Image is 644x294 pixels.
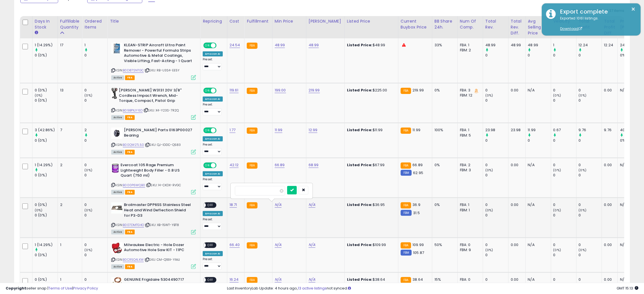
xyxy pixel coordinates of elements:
[35,93,43,98] small: (0%)
[309,42,319,48] a: 48.99
[84,168,92,172] small: (0%)
[528,43,551,48] div: 48.99
[84,43,107,48] div: 1
[60,163,78,168] div: 2
[347,202,394,207] div: $36.95
[84,173,107,178] div: 0
[35,53,58,58] div: 0 (0%)
[275,162,285,168] a: 66.89
[123,142,144,147] a: B00QW2TL50
[511,43,521,48] div: 48.99
[604,163,614,168] div: 0.00
[111,264,124,269] span: All listings currently available for purchase on Amazon
[413,210,420,216] span: 31.5
[145,257,180,262] span: | SKU: CM-Q18X-YIMJ
[553,248,561,252] small: (0%)
[111,43,123,54] img: 51gHsg9wKML._SL40_.jpg
[124,277,193,289] b: GENUINE Frigidaire 5304490717 Water Line Installation Kit
[485,88,508,93] div: 0
[347,127,373,133] b: Listed Price:
[247,202,257,209] small: FBA
[84,277,107,282] div: 0
[579,53,602,58] div: 0
[73,286,98,291] a: Privacy Policy
[579,163,602,168] div: 0
[84,213,107,218] div: 0
[35,88,58,93] div: 0 (0%)
[216,88,225,93] span: OFF
[6,286,98,291] div: seller snap | |
[275,242,281,248] a: N/A
[604,242,614,247] div: 0.00
[579,208,587,212] small: (0%)
[347,18,396,24] div: Listed Price
[528,128,551,133] div: 11.99
[528,242,547,247] div: N/A
[203,177,222,190] div: Preset:
[60,43,78,48] div: 17
[111,128,123,139] img: 214qkNS058L._SL40_.jpg
[111,230,124,234] span: All listings currently available for purchase on Amazon
[511,242,521,247] div: 0.00
[35,138,58,143] div: 0 (0%)
[35,30,38,35] small: Days In Stock.
[111,242,123,254] img: 41w8FMfJGcL._SL40_.jpg
[309,277,315,282] a: N/A
[247,18,270,24] div: Fulfillment
[111,277,123,286] img: 41JLsZX-4sL._SL40_.jpg
[485,98,508,103] div: 0
[123,223,144,227] a: B007DMTG4O
[435,128,453,133] div: 100%
[579,253,602,258] div: 0
[227,286,638,291] div: Last InventoryLab Update: 4 hours ago, not synced.
[35,18,55,30] div: Days In Stock
[460,43,479,48] div: FBA: 1
[511,277,521,282] div: 0.00
[553,208,561,212] small: (0%)
[84,248,92,252] small: (0%)
[84,208,92,212] small: (0%)
[579,138,602,143] div: 0
[485,253,508,258] div: 0
[35,253,58,258] div: 0 (0%)
[413,170,423,175] span: 62.95
[203,218,222,230] div: Preset:
[435,18,455,30] div: BB Share 24h.
[604,277,614,282] div: 0.00
[84,128,107,133] div: 2
[145,68,180,73] span: | SKU: RB-U3S4-EE5Y
[35,98,58,103] div: 0 (0%)
[435,88,453,93] div: 0%
[124,128,193,139] b: [PERSON_NAME] Parts 0163P00027 Bearing
[579,202,602,207] div: 0
[203,143,222,155] div: Preset:
[123,257,144,262] a: B0CR5Q4LKW
[460,93,479,98] div: FBM: 12
[111,150,124,155] span: All listings currently available for purchase on Amazon
[309,202,315,208] a: N/A
[412,242,424,247] span: 109.99
[401,242,411,249] small: FBA
[125,115,135,120] span: FBA
[60,277,78,282] div: 1
[275,277,281,282] a: N/A
[401,170,412,176] small: FBM
[309,87,320,93] a: 219.99
[203,51,222,56] div: Amazon AI
[528,138,551,143] div: 0
[111,128,196,154] div: ASIN:
[275,87,286,93] a: 199.00
[111,88,196,119] div: ASIN:
[35,208,43,212] small: (0%)
[485,128,508,133] div: 23.98
[119,88,187,105] b: [PERSON_NAME] W3131 20V 3/8" Cordless Impact Wrench, Mid-Torque, Compact, Pistol Grip
[230,42,240,48] a: 24.54
[35,202,58,207] div: 0 (0%)
[124,43,193,65] b: KLEAN-STRIP Aircraft Ultra Paint Remover - Powerful Formula Strips Automotive & Metal Coatings, V...
[204,163,211,168] span: ON
[485,18,506,30] div: Total Rev.
[230,242,240,248] a: 66.40
[460,128,479,133] div: FBA: 1
[485,93,493,98] small: (0%)
[84,53,107,58] div: 0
